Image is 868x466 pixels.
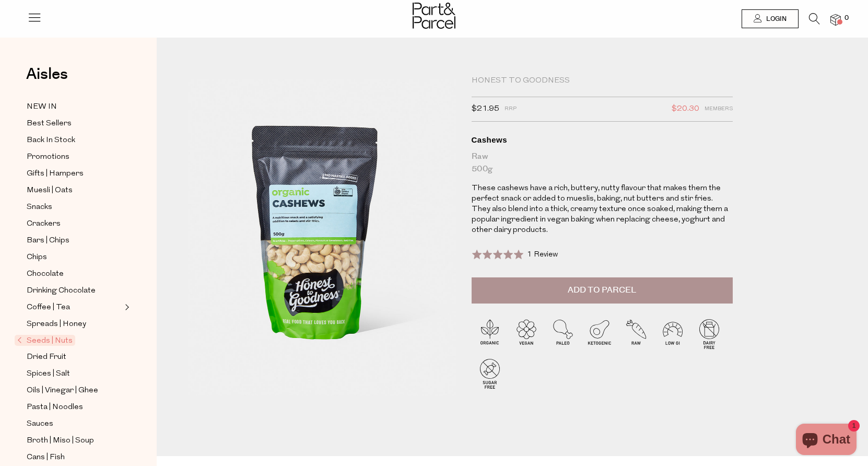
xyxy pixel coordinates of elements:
div: Cashews [472,135,733,145]
span: Seeds | Nuts [15,335,75,346]
a: Broth | Miso | Soup [27,434,122,447]
span: Best Sellers [27,118,72,130]
button: Add to Parcel [472,277,733,304]
a: Aisles [26,66,68,92]
span: Aisles [26,63,68,86]
a: Spreads | Honey [27,318,122,331]
a: NEW IN [27,100,122,113]
img: P_P-ICONS-Live_Bec_V11_Vegan.svg [508,316,545,352]
a: Spices | Salt [27,367,122,380]
span: Chips [27,251,47,264]
img: P_P-ICONS-Live_Bec_V11_Paleo.svg [545,316,581,352]
a: Crackers [27,217,122,230]
span: 1 Review [527,251,558,259]
p: These cashews have a rich, buttery, nutty flavour that makes them the perfect snack or added to m... [472,183,733,236]
a: Dried Fruit [27,351,122,364]
a: Oils | Vinegar | Ghee [27,384,122,397]
span: Crackers [27,218,61,230]
span: Oils | Vinegar | Ghee [27,385,98,397]
inbox-online-store-chat: Shopify online store chat [793,424,860,458]
a: Pasta | Noodles [27,401,122,414]
a: Back In Stock [27,134,122,147]
span: Snacks [27,201,52,214]
img: P_P-ICONS-Live_Bec_V11_Dairy_Free.svg [691,316,728,352]
a: Promotions [27,150,122,164]
span: Coffee | Tea [27,301,70,314]
a: Snacks [27,201,122,214]
span: Members [705,102,733,116]
a: Seeds | Nuts [17,334,122,347]
span: Sauces [27,418,53,430]
img: P_P-ICONS-Live_Bec_V11_Sugar_Free.svg [472,355,508,392]
span: Chocolate [27,268,64,281]
span: $21.95 [472,102,499,116]
a: Cans | Fish [27,451,122,464]
a: Coffee | Tea [27,301,122,314]
span: RRP [505,102,517,116]
a: Chips [27,251,122,264]
a: Gifts | Hampers [27,167,122,180]
a: 0 [830,14,841,25]
span: Bars | Chips [27,235,69,247]
span: Promotions [27,151,69,164]
a: Bars | Chips [27,234,122,247]
span: Spices | Salt [27,368,70,380]
a: Muesli | Oats [27,184,122,197]
a: Login [742,9,799,28]
img: P_P-ICONS-Live_Bec_V11_Low_Gi.svg [654,316,691,352]
span: Back In Stock [27,134,75,147]
span: Drinking Chocolate [27,285,96,297]
img: P_P-ICONS-Live_Bec_V11_Raw.svg [618,316,654,352]
img: P_P-ICONS-Live_Bec_V11_Organic.svg [472,316,508,352]
span: 0 [842,14,851,23]
span: Spreads | Honey [27,318,86,331]
button: Expand/Collapse Coffee | Tea [122,301,130,313]
a: Sauces [27,417,122,430]
img: Part&Parcel [413,3,455,29]
span: Gifts | Hampers [27,168,84,180]
div: Raw 500g [472,150,733,176]
span: NEW IN [27,101,57,113]
span: Broth | Miso | Soup [27,435,94,447]
span: Login [764,15,787,24]
span: Cans | Fish [27,451,65,464]
span: Muesli | Oats [27,184,73,197]
a: Best Sellers [27,117,122,130]
img: P_P-ICONS-Live_Bec_V11_Ketogenic.svg [581,316,618,352]
a: Chocolate [27,267,122,281]
span: Pasta | Noodles [27,401,83,414]
a: Drinking Chocolate [27,284,122,297]
span: Add to Parcel [568,284,636,296]
span: $20.30 [672,102,699,116]
img: Cashews [188,79,456,395]
div: Honest to Goodness [472,76,733,86]
span: Dried Fruit [27,351,66,364]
